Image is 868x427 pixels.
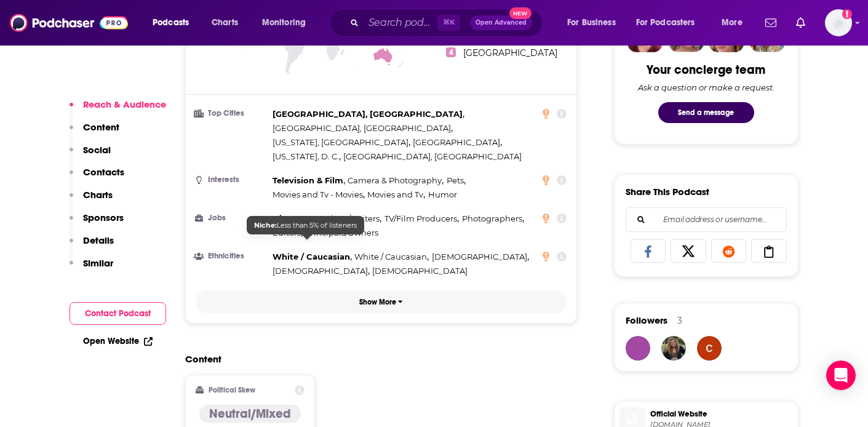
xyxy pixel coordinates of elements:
span: Charts [212,14,238,31]
span: For Business [567,14,616,31]
span: , [273,174,345,188]
span: White / Caucasian [273,252,350,261]
span: Followers [626,314,667,326]
div: Search podcasts, credits, & more... [341,9,554,37]
span: , [317,212,381,226]
span: , [273,188,365,202]
img: Laura.Phenomenon [626,336,650,361]
button: Similar [70,257,113,280]
span: [GEOGRAPHIC_DATA] [463,47,557,58]
p: Details [83,234,114,246]
span: [GEOGRAPHIC_DATA], [GEOGRAPHIC_DATA] [343,151,522,161]
span: , [367,188,425,202]
p: Reach & Audience [83,98,166,110]
a: Show notifications dropdown [791,12,810,33]
span: [DEMOGRAPHIC_DATA] [273,266,368,276]
span: , [354,250,429,264]
span: Less than 5% of listeners [254,221,357,229]
span: Pets [447,175,464,185]
button: Reach & Audience [70,98,166,121]
span: , [273,107,464,121]
p: Content [83,121,119,133]
button: Contact Podcast [70,302,166,325]
input: Search podcasts, credits, & more... [364,13,437,33]
span: Authors/Writers [317,213,380,223]
span: , [273,250,352,264]
input: Email address or username... [636,208,776,231]
button: open menu [713,13,758,33]
p: Similar [83,257,113,269]
span: Monitoring [262,14,306,31]
span: ⌘ K [437,15,460,31]
span: Principals/Owners [305,228,378,237]
h3: Ethnicities [196,252,268,260]
a: Show notifications dropdown [760,12,781,33]
span: White / Caucasian [354,252,427,261]
span: 4 [446,47,456,57]
span: Open Advanced [476,20,527,26]
div: Ask a question or make a request. [638,82,774,92]
img: emmarappold [661,336,686,361]
span: , [273,150,341,164]
h3: Jobs [196,214,268,222]
p: Show More [359,298,396,306]
a: Share on X/Twitter [671,239,706,263]
span: , [447,174,466,188]
span: [GEOGRAPHIC_DATA], [GEOGRAPHIC_DATA] [273,123,451,133]
button: Show profile menu [825,9,852,36]
span: [DEMOGRAPHIC_DATA] [432,252,527,261]
button: open menu [628,13,713,33]
div: Your concierge team [647,62,765,78]
button: Send a message [658,102,754,123]
button: Show More [196,290,567,313]
a: Copy Link [751,239,787,263]
button: Details [70,234,114,257]
img: ctd541 [697,336,722,361]
span: Television & Film [273,175,343,185]
span: More [722,14,743,31]
span: Humor [428,190,457,199]
p: Sponsors [83,212,124,223]
span: Podcasts [153,14,189,31]
span: , [273,212,314,226]
div: Search followers [626,207,787,232]
button: Charts [70,189,113,212]
p: Social [83,144,111,156]
button: Sponsors [70,212,124,234]
span: Editors [273,228,301,237]
span: Photographers [462,213,522,223]
span: Official Website [650,409,793,420]
h3: Share This Podcast [626,186,709,198]
h2: Political Skew [209,386,255,394]
span: , [273,121,453,135]
span: New [509,7,532,19]
span: , [462,212,524,226]
span: Movies and Tv [367,190,423,199]
span: , [348,174,444,188]
span: [US_STATE], [GEOGRAPHIC_DATA] [273,137,408,147]
p: Contacts [83,166,124,178]
button: open menu [559,13,631,33]
span: , [273,135,410,150]
a: Open Website [83,336,153,346]
b: Niche: [254,221,277,229]
h2: Content [185,353,568,365]
button: Open AdvancedNew [470,15,532,30]
button: open menu [144,13,205,33]
img: Podchaser - Follow, Share and Rate Podcasts [10,11,128,34]
span: Camera & Photography [348,175,442,185]
span: [US_STATE], D. C. [273,151,339,161]
span: , [413,135,502,150]
span: TV/Film Producers [384,213,457,223]
span: , [432,250,529,264]
div: 3 [677,315,682,326]
img: User Profile [825,9,852,36]
a: Share on Facebook [631,239,666,263]
a: Share on Reddit [711,239,747,263]
span: [DEMOGRAPHIC_DATA] [372,266,468,276]
span: [GEOGRAPHIC_DATA], [GEOGRAPHIC_DATA] [273,109,463,119]
h3: Interests [196,176,268,184]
